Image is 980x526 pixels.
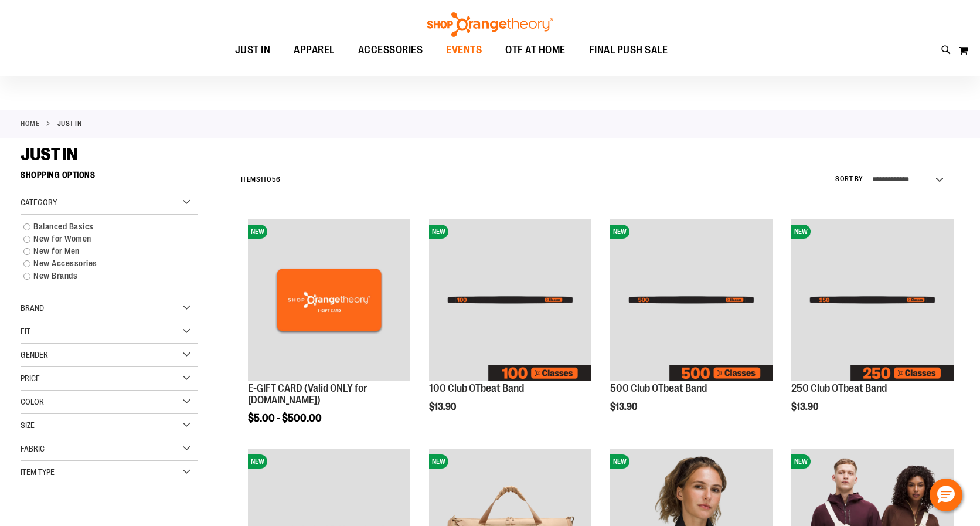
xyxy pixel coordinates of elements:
[21,165,198,191] strong: Shopping Options
[429,219,591,383] a: Image of 100 Club OTbeat BandNEW
[589,37,668,63] span: FINAL PUSH SALE
[21,397,44,406] span: Color
[235,37,271,63] span: JUST IN
[429,219,591,381] img: Image of 100 Club OTbeat Band
[248,412,322,424] span: $5.00 - $500.00
[248,225,267,239] span: NEW
[610,402,639,412] span: $13.90
[610,454,629,469] span: NEW
[21,327,30,336] span: Fit
[346,37,435,64] a: ACCESSORIES
[429,454,448,469] span: NEW
[785,213,959,436] div: product
[426,12,554,37] img: Shop Orangetheory
[21,303,44,313] span: Brand
[930,479,962,511] button: Hello, have a question? Let’s chat.
[610,225,629,239] span: NEW
[18,257,188,270] a: New Accessories
[18,270,188,282] a: New Brands
[248,219,410,381] img: E-GIFT CARD (Valid ONLY for ShopOrangetheory.com)
[494,37,577,64] a: OTF AT HOME
[21,467,55,477] span: Item Type
[57,118,82,129] strong: JUST IN
[248,382,367,406] a: E-GIFT CARD (Valid ONLY for [DOMAIN_NAME])
[248,454,267,469] span: NEW
[18,220,188,233] a: Balanced Basics
[21,444,45,453] span: Fabric
[21,198,57,207] span: Category
[610,382,707,394] a: 500 Club OTbeat Band
[272,175,281,184] span: 56
[429,382,524,394] a: 100 Club OTbeat Band
[429,402,458,412] span: $13.90
[294,37,335,63] span: APPAREL
[791,454,811,469] span: NEW
[282,37,346,64] a: APPAREL
[791,382,887,394] a: 250 Club OTbeat Band
[358,37,423,63] span: ACCESSORIES
[223,37,283,63] a: JUST IN
[835,174,863,184] label: Sort By
[21,144,77,164] span: JUST IN
[791,225,811,239] span: NEW
[791,402,820,412] span: $13.90
[604,213,778,436] div: product
[21,420,35,430] span: Size
[241,171,281,189] h2: Items to
[577,37,680,64] a: FINAL PUSH SALE
[505,37,566,63] span: OTF AT HOME
[21,118,39,129] a: Home
[446,37,482,63] span: EVENTS
[248,219,410,383] a: E-GIFT CARD (Valid ONLY for ShopOrangetheory.com)NEW
[18,233,188,245] a: New for Women
[18,245,188,257] a: New for Men
[21,374,40,383] span: Price
[429,225,448,239] span: NEW
[610,219,773,381] img: Image of 500 Club OTbeat Band
[423,213,597,436] div: product
[242,213,416,453] div: product
[610,219,773,383] a: Image of 500 Club OTbeat BandNEW
[434,37,494,64] a: EVENTS
[791,219,954,381] img: Image of 250 Club OTbeat Band
[21,350,48,359] span: Gender
[791,219,954,383] a: Image of 250 Club OTbeat BandNEW
[260,175,263,184] span: 1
